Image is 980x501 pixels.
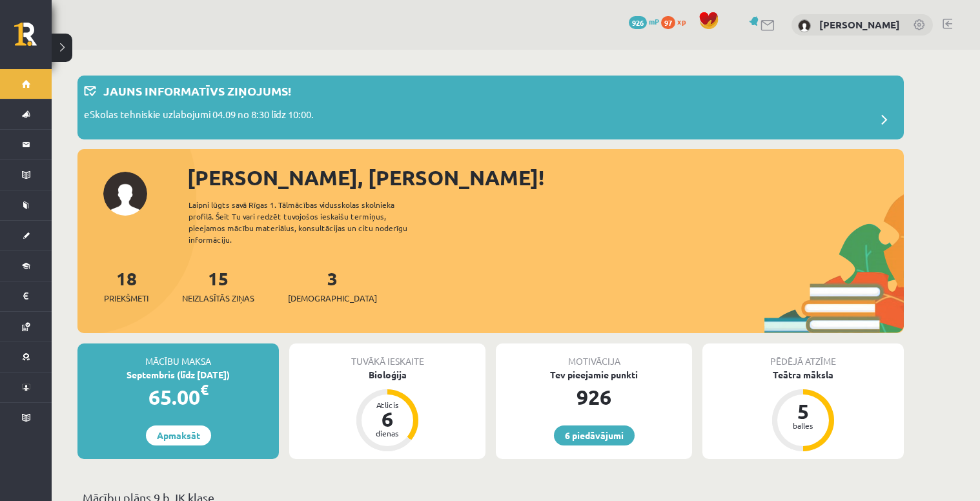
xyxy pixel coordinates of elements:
[661,16,675,29] span: 97
[649,16,659,26] span: mP
[368,429,407,437] div: dienas
[554,425,635,445] a: 6 piedāvājumi
[182,267,254,305] a: 15Neizlasītās ziņas
[496,382,692,413] div: 926
[189,199,430,245] div: Laipni lūgts savā Rīgas 1. Tālmācības vidusskolas skolnieka profilā. Šeit Tu vari redzēt tuvojošo...
[496,368,692,382] div: Tev pieejamie punkti
[702,343,904,368] div: Pēdējā atzīme
[368,401,407,409] div: Atlicis
[289,343,485,368] div: Tuvākā ieskaite
[84,107,314,125] p: eSkolas tehniskie uzlabojumi 04.09 no 8:30 līdz 10:00.
[182,292,254,305] span: Neizlasītās ziņas
[77,382,279,413] div: 65.00
[629,16,647,29] span: 926
[702,368,904,382] div: Teātra māksla
[187,162,904,193] div: [PERSON_NAME], [PERSON_NAME]!
[14,23,52,55] a: Rīgas 1. Tālmācības vidusskola
[288,267,377,305] a: 3[DEMOGRAPHIC_DATA]
[289,368,485,382] div: Bioloģija
[496,343,692,368] div: Motivācija
[146,425,211,445] a: Apmaksāt
[798,19,811,32] img: Daniela Estere Smoroģina
[702,368,904,453] a: Teātra māksla 5 balles
[819,18,900,31] a: [PERSON_NAME]
[661,16,692,26] a: 97 xp
[103,82,291,99] p: Jauns informatīvs ziņojums!
[77,368,279,382] div: Septembris (līdz [DATE])
[784,422,822,429] div: balles
[104,267,148,305] a: 18Priekšmeti
[77,343,279,368] div: Mācību maksa
[677,16,686,26] span: xp
[84,82,897,133] a: Jauns informatīvs ziņojums! eSkolas tehniskie uzlabojumi 04.09 no 8:30 līdz 10:00.
[368,409,407,429] div: 6
[784,401,822,422] div: 5
[288,292,377,305] span: [DEMOGRAPHIC_DATA]
[200,380,209,399] span: €
[629,16,659,26] a: 926 mP
[104,292,148,305] span: Priekšmeti
[289,368,485,453] a: Bioloģija Atlicis 6 dienas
